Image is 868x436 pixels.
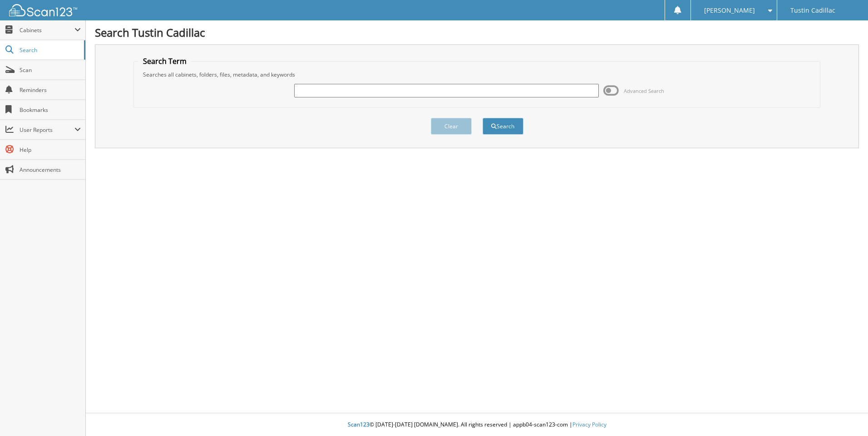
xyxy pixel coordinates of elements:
[20,26,74,34] span: Cabinets
[138,71,815,78] div: Searches all cabinets, folders, files, metadata, and keywords
[95,25,859,40] h1: Search Tustin Cadillac
[431,118,472,135] button: Clear
[704,8,755,13] span: [PERSON_NAME]
[624,87,664,94] span: Advanced Search
[483,118,523,135] button: Search
[86,414,868,436] div: © [DATE]-[DATE] [DOMAIN_NAME]. All rights reserved | appb04-scan123-com |
[572,421,607,428] a: Privacy Policy
[20,126,74,134] span: User Reports
[138,56,191,66] legend: Search Term
[20,46,79,54] span: Search
[20,166,81,174] span: Announcements
[9,4,77,16] img: scan123-logo-white.svg
[20,86,81,94] span: Reminders
[20,146,81,154] span: Help
[348,421,370,428] span: Scan123
[20,66,81,74] span: Scan
[20,106,81,114] span: Bookmarks
[790,8,835,13] span: Tustin Cadillac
